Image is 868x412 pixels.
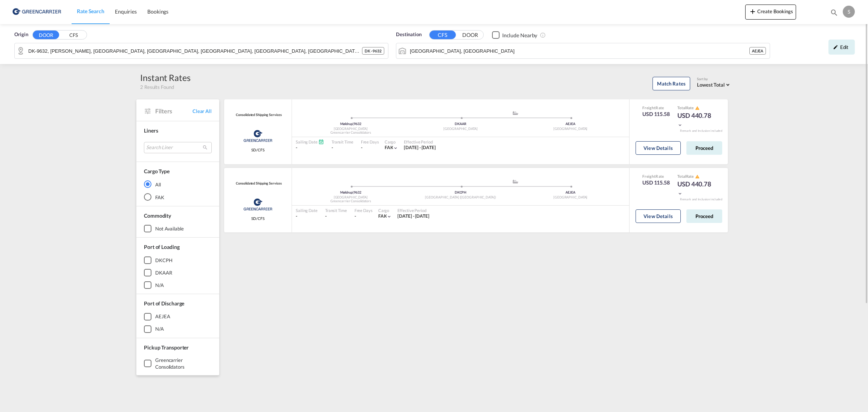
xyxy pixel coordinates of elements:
md-radio-button: All [144,180,212,188]
div: S [843,6,855,18]
span: Port of Loading [144,244,180,250]
div: Transit Time [332,139,353,145]
span: Origin [14,31,28,38]
md-checkbox: N/A [144,325,212,333]
md-checkbox: Checkbox No Ink [492,31,538,39]
div: N/A [155,325,164,332]
div: not available [155,225,184,232]
div: [GEOGRAPHIC_DATA] ([GEOGRAPHIC_DATA]) [406,195,516,200]
div: Free Days [355,208,373,213]
div: - [296,145,324,151]
button: icon-plus 400-fgCreate Bookings [745,5,796,20]
button: Proceed [686,141,722,155]
span: Pickup Transporter [144,344,189,351]
span: [DATE] - [DATE] [397,213,429,219]
button: DOOR [33,31,59,39]
span: 2 Results Found [140,84,174,90]
div: Cargo [385,139,399,145]
md-icon: Schedules Available [318,139,324,145]
span: Consolidated Shipping Services [234,181,281,186]
div: USD 440.78 [677,180,715,198]
span: Enquiries [115,8,137,15]
md-icon: icon-chevron-down [677,191,683,196]
input: Search by Door [28,45,362,56]
md-input-container: Jebel Ali, AEJEA [396,43,770,58]
md-icon: Unchecked: Ignores neighbouring ports when fetching rates.Checked : Includes neighbouring ports w... [540,32,546,38]
img: Greencarrier Consolidators [241,195,275,214]
div: icon-magnify [830,8,838,20]
div: Contract / Rate Agreement / Tariff / Spot Pricing Reference Number: Consolidated Shipping Services [234,181,281,186]
md-checkbox: N/A [144,281,212,289]
div: [GEOGRAPHIC_DATA] [515,195,625,200]
div: Greencarrier Consolidators [155,357,212,370]
md-icon: icon-plus 400-fg [748,7,757,16]
span: DK - 9632 [365,48,382,53]
md-icon: assets/icons/custom/ship-fill.svg [511,111,520,115]
button: Match Rates [653,77,690,90]
span: Møldrup [340,122,354,126]
div: Sailing Date [296,139,324,145]
div: Effective Period [404,139,436,145]
span: SD/CFS [251,216,264,221]
div: - [355,213,356,220]
md-checkbox: Greencarrier Consolidators [144,357,212,370]
div: Cargo [378,208,392,213]
span: Destination [396,31,422,38]
md-checkbox: AEJEA [144,313,212,320]
div: Sort by [697,77,732,82]
div: 01 Sep 2025 - 31 Oct 2025 [404,145,436,151]
div: Include Nearby [502,32,538,39]
button: View Details [636,141,681,155]
md-icon: icon-alert [695,174,700,179]
div: Cargo Type [144,168,170,175]
button: CFS [429,31,456,39]
span: | [353,122,354,126]
div: - [332,145,353,151]
md-icon: icon-pencil [833,44,838,50]
div: [GEOGRAPHIC_DATA] [296,195,406,200]
span: 9632 [354,190,361,194]
div: - [296,213,318,220]
div: DKAAR [406,122,516,127]
div: USD 115.58 [642,179,670,186]
div: Contract / Rate Agreement / Tariff / Spot Pricing Reference Number: Consolidated Shipping Services [234,113,281,117]
div: AEJEA [515,122,625,127]
md-radio-button: FAK [144,193,212,201]
div: AEJEA [515,190,625,195]
div: icon-pencilEdit [828,40,855,55]
md-checkbox: DKCPH [144,256,212,264]
div: AEJEA [155,313,170,320]
div: Freight Rate [642,174,670,179]
div: - [361,145,362,151]
div: AEJEA [749,47,766,55]
span: | [353,190,354,194]
div: N/A [155,282,164,288]
div: USD 115.58 [642,110,670,118]
span: Bookings [147,8,168,15]
span: [DATE] - [DATE] [404,145,436,150]
div: DKAAR [155,269,172,276]
input: Search by Port [410,45,749,56]
div: Instant Rates [140,72,191,84]
div: Transit Time [325,208,347,213]
div: DKCPH [155,257,173,264]
div: Free Days [361,139,379,145]
div: Remark and Inclusion included [674,129,728,133]
div: DKCPH [406,190,516,195]
button: View Details [636,209,681,223]
div: Total Rate [677,174,715,180]
md-icon: icon-chevron-down [387,214,392,219]
md-icon: icon-magnify [830,8,838,17]
button: CFS [60,31,87,40]
span: Clear All [193,108,212,114]
span: FAK [378,213,387,219]
div: [GEOGRAPHIC_DATA] [515,127,625,131]
div: Greencarrier Consolidators [296,130,406,135]
div: Sailing Date [296,208,318,213]
div: Total Rate [677,105,715,111]
button: DOOR [457,31,483,40]
div: [GEOGRAPHIC_DATA] [296,127,406,131]
span: 9632 [354,122,361,126]
div: - [325,213,347,220]
md-icon: icon-chevron-down [677,122,683,128]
